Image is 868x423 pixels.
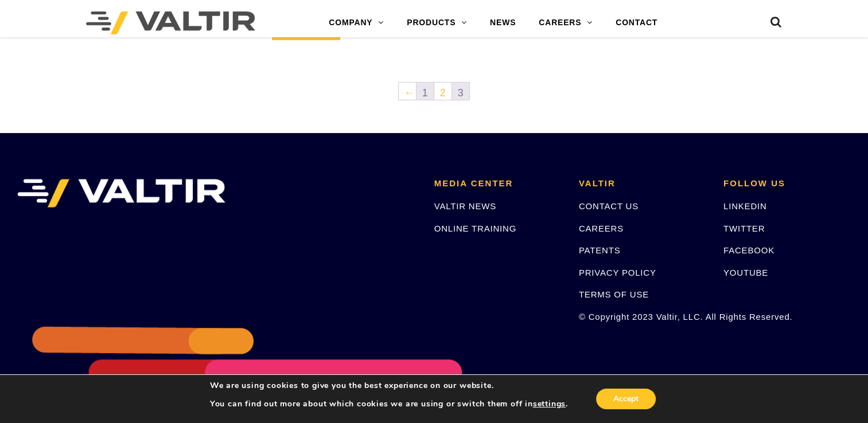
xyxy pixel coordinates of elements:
button: settings [533,399,566,409]
a: LINKEDIN [723,201,767,211]
a: TERMS OF USE [579,289,649,299]
a: ONLINE TRAINING [434,224,516,233]
a: NEWS [478,11,527,34]
a: CAREERS [527,11,604,34]
a: PRODUCTS [395,11,478,34]
a: FACEBOOK [723,245,774,255]
a: VALTIR NEWS [434,201,496,211]
img: VALTIR [17,179,225,207]
a: 1 [417,83,434,100]
p: © Copyright 2023 Valtir, LLC. All Rights Reserved. [579,310,706,323]
a: CONTACT [604,11,669,34]
a: CONTACT US [579,201,639,211]
a: YOUTUBE [723,268,768,277]
a: PRIVACY POLICY [579,268,656,277]
p: We are using cookies to give you the best experience on our website. [210,381,568,391]
p: You can find out more about which cookies we are using or switch them off in . [210,399,568,409]
span: 3 [452,83,469,100]
h2: VALTIR [579,179,706,189]
h2: FOLLOW US [723,179,851,189]
h2: MEDIA CENTER [434,179,562,189]
a: TWITTER [723,224,765,233]
nav: Product Pagination [99,81,770,104]
a: CAREERS [579,224,624,233]
a: 2 [434,83,451,100]
a: PATENTS [579,245,621,255]
a: ← [399,83,416,100]
a: COMPANY [317,11,395,34]
button: Accept [596,389,656,409]
img: Valtir [86,11,255,34]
